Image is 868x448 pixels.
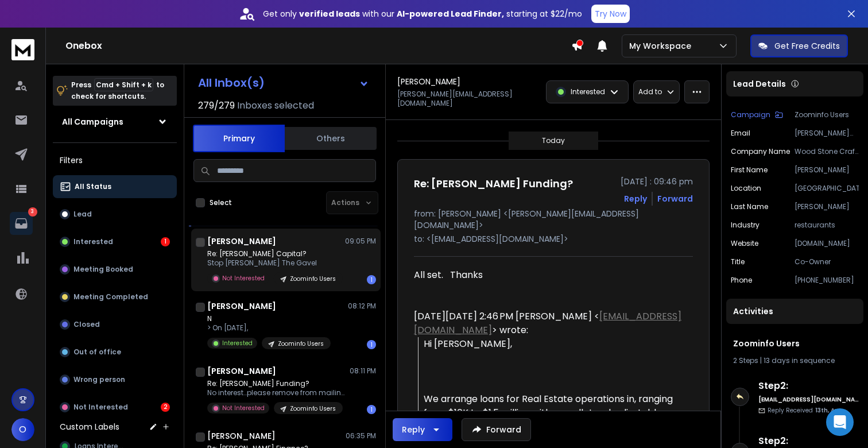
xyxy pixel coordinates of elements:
[207,314,331,323] p: N
[53,396,177,419] button: Not Interested2
[207,258,343,268] p: Stop [PERSON_NAME] The Gavel
[402,424,425,435] div: Reply
[222,274,265,283] p: Not Interested
[414,208,693,231] p: from: [PERSON_NAME] <[PERSON_NAME][EMAIL_ADDRESS][DOMAIN_NAME]>
[71,79,164,102] p: Press to check for shortcuts.
[73,347,121,357] p: Out of office
[53,313,177,336] button: Closed
[75,182,111,191] p: All Status
[73,292,148,302] p: Meeting Completed
[198,77,265,88] h1: All Inbox(s)
[207,249,343,258] p: Re: [PERSON_NAME] Capital?
[28,207,37,217] p: 3
[795,110,859,119] p: Zoominfo Users
[629,40,696,52] p: My Workspace
[53,285,177,308] button: Meeting Completed
[414,310,684,337] div: [DATE][DATE] 2:46 PM [PERSON_NAME] < > wrote:
[11,418,34,441] button: O
[397,90,539,108] p: [PERSON_NAME][EMAIL_ADDRESS][DOMAIN_NAME]
[731,110,783,119] button: Campaign
[758,379,859,393] h6: Step 2 :
[795,165,859,175] p: [PERSON_NAME]
[774,40,840,52] p: Get Free Credits
[53,258,177,281] button: Meeting Booked
[795,184,859,193] p: [GEOGRAPHIC_DATA]
[161,403,170,412] div: 2
[278,339,324,348] p: Zoominfo Users
[207,430,276,442] h1: [PERSON_NAME]
[207,388,345,397] p: No interest…please remove from mailing
[731,129,750,138] p: Email
[73,237,113,246] p: Interested
[161,237,170,246] div: 1
[207,235,276,247] h1: [PERSON_NAME]
[393,418,452,441] button: Reply
[11,39,34,60] img: logo
[414,310,681,337] a: [EMAIL_ADDRESS][DOMAIN_NAME]
[795,239,859,248] p: [DOMAIN_NAME]
[571,87,605,96] p: Interested
[65,39,571,53] h1: Onebox
[758,434,859,448] h6: Step 2 :
[795,202,859,211] p: [PERSON_NAME]
[53,368,177,391] button: Wrong person
[207,300,276,312] h1: [PERSON_NAME]
[189,71,378,94] button: All Inbox(s)
[53,152,177,168] h3: Filters
[73,265,133,274] p: Meeting Booked
[62,116,123,128] h1: All Campaigns
[795,147,859,156] p: Wood Stone Craft Pizza + Bar
[733,356,857,365] div: |
[290,275,336,283] p: Zoominfo Users
[731,257,745,267] p: title
[207,323,331,333] p: > On [DATE],
[285,126,377,151] button: Others
[726,299,863,324] div: Activities
[350,366,376,376] p: 08:11 PM
[345,237,376,246] p: 09:05 PM
[731,239,758,248] p: website
[414,233,693,245] p: to: <[EMAIL_ADDRESS][DOMAIN_NAME]>
[53,110,177,133] button: All Campaigns
[764,356,835,365] span: 13 days in sequence
[826,408,854,436] div: Open Intercom Messenger
[414,176,573,192] h1: Re: [PERSON_NAME] Funding?
[367,405,376,414] div: 1
[795,221,859,230] p: restaurants
[462,418,531,441] button: Forward
[731,202,768,211] p: Last Name
[193,125,285,152] button: Primary
[263,8,582,20] p: Get only with our starting at $22/mo
[198,99,235,113] span: 279 / 279
[348,302,376,311] p: 08:12 PM
[815,406,843,415] span: 13th, Aug
[731,165,768,175] p: First Name
[53,175,177,198] button: All Status
[621,176,693,187] p: [DATE] : 09:46 pm
[731,147,790,156] p: Company Name
[768,406,843,415] p: Reply Received
[10,212,33,235] a: 3
[731,221,759,230] p: industry
[731,110,770,119] p: Campaign
[53,341,177,364] button: Out of office
[210,198,232,207] label: Select
[53,203,177,226] button: Lead
[290,404,336,413] p: Zoominfo Users
[595,8,626,20] p: Try Now
[367,340,376,349] div: 1
[397,76,460,87] h1: [PERSON_NAME]
[795,257,859,267] p: Co-Owner
[750,34,848,57] button: Get Free Credits
[207,365,276,377] h1: [PERSON_NAME]
[53,230,177,253] button: Interested1
[638,87,662,96] p: Add to
[733,78,786,90] p: Lead Details
[299,8,360,20] strong: verified leads
[60,421,119,432] h3: Custom Labels
[795,129,859,138] p: [PERSON_NAME][EMAIL_ADDRESS][DOMAIN_NAME]
[731,184,761,193] p: location
[657,193,693,204] div: Forward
